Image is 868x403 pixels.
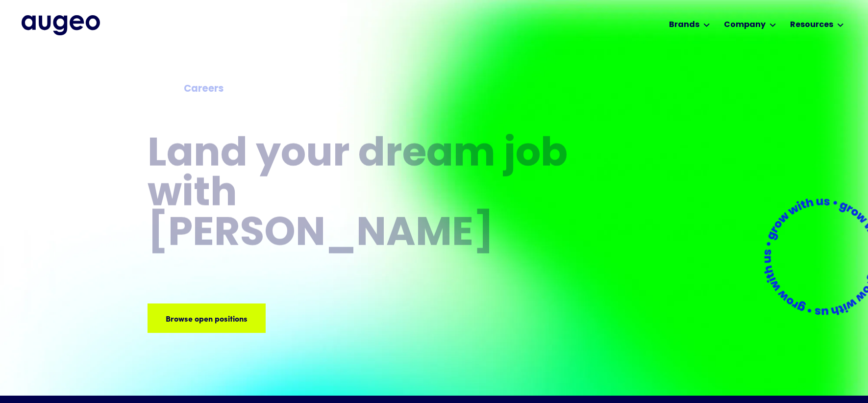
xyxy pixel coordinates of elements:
[22,15,100,35] img: Augeo's full logo in midnight blue.
[724,19,766,31] div: Company
[790,19,833,31] div: Resources
[669,19,699,31] div: Brands
[148,303,266,333] a: Browse open positions
[184,84,223,94] strong: Careers
[148,136,571,255] h1: Land your dream job﻿ with [PERSON_NAME]
[22,15,100,35] a: home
